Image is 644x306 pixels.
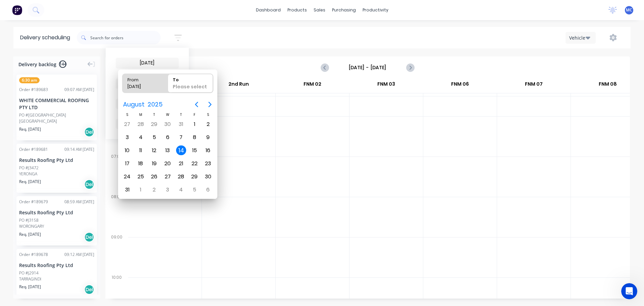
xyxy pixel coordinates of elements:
[174,112,188,118] div: T
[19,77,40,83] span: 6:30 am
[122,172,132,182] div: Sunday, August 24, 2025
[19,217,39,223] div: PO #J3158
[161,112,174,118] div: W
[19,276,94,282] div: TARRAGINDI
[136,172,146,182] div: Monday, August 25, 2025
[19,262,94,269] div: Results Roofing Pty Ltd
[90,31,161,44] input: Search for orders
[19,112,66,118] div: PO #[GEOGRAPHIC_DATA]
[176,159,186,169] div: Thursday, August 21, 2025
[19,231,41,237] span: Req. [DATE]
[122,132,132,142] div: Sunday, August 3, 2025
[84,127,94,137] div: Del
[201,112,215,118] div: S
[284,5,310,15] div: products
[176,185,186,195] div: Thursday, September 4, 2025
[202,78,275,93] div: 2nd Run
[190,98,203,111] button: Previous page
[190,145,200,156] div: Friday, August 15, 2025
[13,27,77,48] div: Delivery scheduling
[84,179,94,189] div: Del
[19,179,41,185] span: Req. [DATE]
[121,98,146,111] span: August
[163,185,173,195] div: Wednesday, September 3, 2025
[176,132,186,142] div: Thursday, August 7, 2025
[116,58,178,68] input: Required Date
[136,132,146,142] div: Monday, August 4, 2025
[203,159,213,169] div: Saturday, August 23, 2025
[203,172,213,182] div: Saturday, August 30, 2025
[176,172,186,182] div: Thursday, August 28, 2025
[176,145,186,156] div: Today, Thursday, August 14, 2025
[149,119,159,129] div: Tuesday, July 29, 2025
[19,146,48,152] div: Order # 189681
[19,126,41,132] span: Req. [DATE]
[122,119,132,129] div: Sunday, July 27, 2025
[122,185,132,195] div: Sunday, August 31, 2025
[190,119,200,129] div: Friday, August 1, 2025
[136,159,146,169] div: Monday, August 18, 2025
[136,119,146,129] div: Monday, July 28, 2025
[19,157,94,164] div: Results Roofing Pty Ltd
[19,223,94,229] div: WORONGARY
[122,145,132,156] div: Sunday, August 10, 2025
[566,32,596,44] button: Vehicle
[163,159,173,169] div: Wednesday, August 20, 2025
[253,5,284,15] a: dashboard
[64,199,94,205] div: 08:59 AM [DATE]
[190,172,200,182] div: Friday, August 29, 2025
[149,159,159,169] div: Tuesday, August 19, 2025
[276,78,349,93] div: FNM 02
[149,132,159,142] div: Tuesday, August 5, 2025
[119,98,167,111] button: August2025
[163,119,173,129] div: Wednesday, July 30, 2025
[136,185,146,195] div: Monday, September 1, 2025
[423,78,497,93] div: FNM 06
[136,145,146,156] div: Monday, August 11, 2025
[626,7,632,13] span: MC
[148,112,161,118] div: T
[190,159,200,169] div: Friday, August 22, 2025
[170,83,211,93] div: Please select
[190,132,200,142] div: Friday, August 8, 2025
[84,232,94,242] div: Del
[64,87,94,93] div: 09:07 AM [DATE]
[146,98,164,111] span: 2025
[203,132,213,142] div: Saturday, August 9, 2025
[497,78,571,93] div: FNM 07
[329,5,359,15] div: purchasing
[122,159,132,169] div: Sunday, August 17, 2025
[163,132,173,142] div: Wednesday, August 6, 2025
[19,171,94,177] div: YERONGA
[19,270,39,276] div: PO #J2914
[105,152,128,193] div: 07:00
[163,145,173,156] div: Wednesday, August 13, 2025
[310,5,329,15] div: sales
[120,112,134,118] div: S
[134,112,147,118] div: M
[176,119,186,129] div: Thursday, July 31, 2025
[105,233,128,273] div: 09:00
[149,145,159,156] div: Tuesday, August 12, 2025
[569,34,589,41] div: Vehicle
[59,60,66,68] span: 144
[19,87,48,93] div: Order # 189683
[105,193,128,233] div: 08:00
[19,118,94,124] div: [GEOGRAPHIC_DATA]
[64,146,94,152] div: 09:14 AM [DATE]
[19,165,39,171] div: PO #J3472
[621,283,637,299] iframe: Intercom live chat
[84,285,94,295] div: Del
[203,145,213,156] div: Saturday, August 16, 2025
[190,185,200,195] div: Friday, September 5, 2025
[19,97,94,111] div: WHITE COMMERCIAL ROOFING PTY LTD
[163,172,173,182] div: Wednesday, August 27, 2025
[350,78,423,93] div: FNM 03
[149,185,159,195] div: Tuesday, September 2, 2025
[359,5,392,15] div: productivity
[12,5,22,15] img: Factory
[125,74,159,83] div: From
[19,209,94,216] div: Results Roofing Pty Ltd
[203,119,213,129] div: Saturday, August 2, 2025
[188,112,201,118] div: F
